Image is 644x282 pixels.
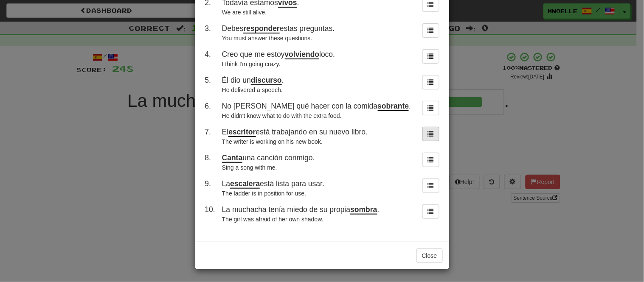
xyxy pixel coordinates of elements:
[202,98,219,123] td: 6 .
[228,128,256,137] u: escritor
[243,24,280,34] u: responder
[202,149,219,175] td: 8 .
[222,24,335,34] span: Debes estas preguntas.
[202,46,219,72] td: 4 .
[285,50,320,59] u: volviendo
[251,76,282,85] u: discurso
[222,154,243,163] u: Canta
[202,123,219,149] td: 7 .
[222,215,412,223] div: The girl was afraid of her own shadow.
[202,175,219,201] td: 9 .
[222,179,324,189] span: La está lista para usar.
[378,102,409,111] u: sobrante
[202,72,219,98] td: 5 .
[230,179,260,189] u: escalera
[416,248,443,263] button: Close
[222,50,335,59] span: Creo que me estoy loco.
[222,8,412,17] div: We are still alive.
[222,189,412,198] div: The ladder is in position for use.
[222,154,315,163] span: una canción conmigo.
[202,20,219,46] td: 3 .
[222,102,411,111] span: No [PERSON_NAME] qué hacer con la comida .
[222,60,412,68] div: I think I'm going crazy.
[222,112,412,120] div: He didn't know what to do with the extra food.
[350,205,377,215] u: sombra
[222,163,412,172] div: Sing a song with me.
[222,76,284,85] span: Él dio un .
[222,137,412,146] div: The writer is working on his new book.
[222,86,412,94] div: He delivered a speech.
[222,205,380,215] span: La muchacha tenía miedo de su propia .
[202,201,219,227] td: 10 .
[222,34,412,42] div: You must answer these questions.
[222,128,368,137] span: El está trabajando en su nuevo libro.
